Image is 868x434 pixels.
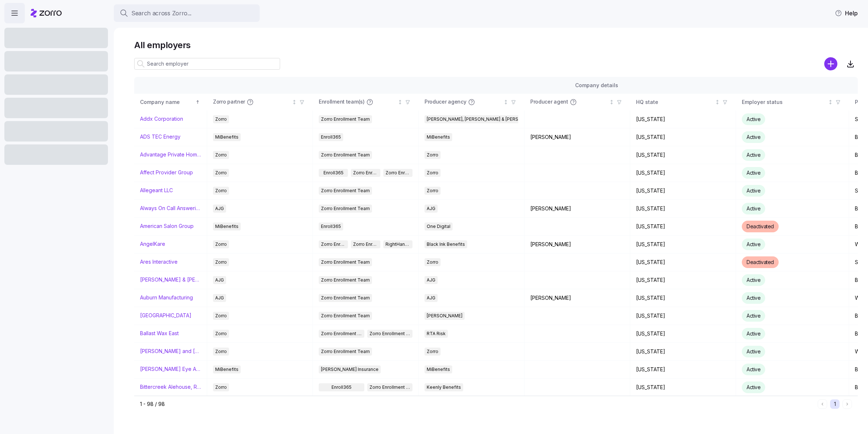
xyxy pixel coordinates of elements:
[140,98,194,106] div: Company name
[630,361,736,379] td: [US_STATE]
[524,289,630,307] td: [PERSON_NAME]
[427,115,541,123] span: [PERSON_NAME], [PERSON_NAME] & [PERSON_NAME]
[131,9,191,18] span: Search across Zorro...
[747,277,760,283] span: Active
[321,258,370,266] span: Zorro Enrollment Team
[427,312,462,320] span: [PERSON_NAME]
[321,151,370,159] span: Zorro Enrollment Team
[140,400,815,408] div: 1 - 98 / 98
[140,312,191,319] a: [GEOGRAPHIC_DATA]
[140,187,173,194] a: Allegeant LLC
[630,379,736,396] td: [US_STATE]
[140,294,193,302] a: Auburn Manufacturing
[332,383,352,391] span: Enroll365
[427,365,450,373] span: MiBenefits
[427,348,438,356] span: Zorro
[715,100,720,105] div: Not sorted
[630,289,736,307] td: [US_STATE]
[140,330,179,337] a: Ballast Wax East
[215,151,227,159] span: Zorro
[425,98,466,106] span: Producer agency
[835,9,858,18] span: Help
[427,240,465,248] span: Black Ink Benefits
[747,259,774,265] span: Deactivated
[828,100,833,105] div: Not sorted
[207,94,313,111] th: Zorro partnerNot sorted
[134,94,207,111] th: Company nameSorted ascending
[747,366,760,372] span: Active
[630,253,736,271] td: [US_STATE]
[427,205,435,213] span: AJG
[195,100,200,105] div: Sorted ascending
[427,151,438,159] span: Zorro
[321,365,379,373] span: [PERSON_NAME] Insurance
[427,222,450,230] span: One Digital
[321,115,370,123] span: Zorro Enrollment Team
[630,200,736,218] td: [US_STATE]
[630,146,736,164] td: [US_STATE]
[747,170,760,176] span: Active
[215,383,227,391] span: Zorro
[742,98,826,106] div: Employer status
[636,98,713,106] div: HQ state
[427,169,438,177] span: Zorro
[215,312,227,320] span: Zorro
[630,94,736,111] th: HQ stateNot sorted
[524,94,630,111] th: Producer agentNot sorted
[747,116,760,122] span: Active
[140,116,183,123] a: Addx Corporation
[321,276,370,284] span: Zorro Enrollment Team
[630,325,736,343] td: [US_STATE]
[215,294,224,302] span: AJG
[114,4,260,22] button: Search across Zorro...
[321,133,341,141] span: Enroll365
[824,57,837,70] svg: add icon
[140,151,201,159] a: Advantage Private Home Care
[747,295,760,301] span: Active
[427,133,450,141] span: MiBenefits
[321,348,370,356] span: Zorro Enrollment Team
[140,259,178,266] a: Ares Interactive
[140,223,194,230] a: American Salon Group
[215,205,224,213] span: AJG
[427,258,438,266] span: Zorro
[140,169,193,177] a: Affect Provider Group
[140,276,201,284] a: [PERSON_NAME] & [PERSON_NAME]'s
[630,111,736,128] td: [US_STATE]
[503,100,508,105] div: Not sorted
[630,182,736,200] td: [US_STATE]
[215,133,239,141] span: MiBenefits
[140,384,201,391] a: Bittercreek Alehouse, Red Feather Lounge, Diablo & Sons Saloon
[630,218,736,236] td: [US_STATE]
[630,236,736,253] td: [US_STATE]
[747,152,760,158] span: Active
[353,169,378,177] span: Zorro Enrollment Team
[747,223,774,229] span: Deactivated
[427,330,446,338] span: RTA Risk
[747,187,760,194] span: Active
[215,330,227,338] span: Zorro
[321,222,341,230] span: Enroll365
[140,205,201,212] a: Always On Call Answering Service
[747,330,760,337] span: Active
[140,133,181,141] a: ADS TEC Energy
[134,58,280,70] input: Search employer
[747,241,760,247] span: Active
[524,236,630,253] td: [PERSON_NAME]
[630,307,736,325] td: [US_STATE]
[313,94,419,111] th: Enrollment team(s)Not sorted
[215,348,227,356] span: Zorro
[630,128,736,146] td: [US_STATE]
[215,115,227,123] span: Zorro
[829,6,864,20] button: Help
[427,276,435,284] span: AJG
[215,169,227,177] span: Zorro
[321,312,370,320] span: Zorro Enrollment Team
[427,383,461,391] span: Keenly Benefits
[134,39,858,51] h1: All employers
[215,365,239,373] span: MiBenefits
[747,134,760,140] span: Active
[321,330,362,338] span: Zorro Enrollment Team
[353,240,378,248] span: Zorro Enrollment Experts
[319,98,365,106] span: Enrollment team(s)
